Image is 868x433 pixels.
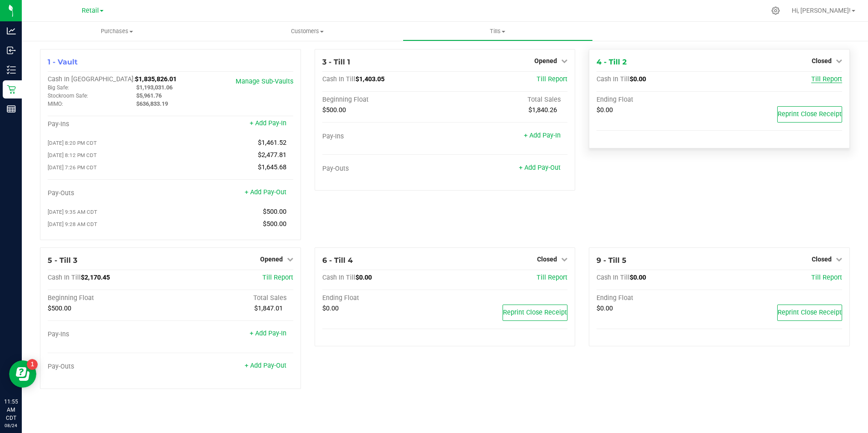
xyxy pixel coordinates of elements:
span: Customers [212,27,402,35]
div: Pay-Ins [322,133,445,141]
a: Till Report [537,274,567,281]
a: + Add Pay-In [250,330,286,337]
span: 3 - Till 1 [322,58,350,66]
span: Purchases [22,27,212,35]
inline-svg: Reports [7,104,16,113]
span: [DATE] 9:28 AM CDT [48,221,97,227]
inline-svg: Analytics [7,26,16,35]
div: Beginning Float [322,96,445,104]
a: Till Report [262,274,293,281]
button: Reprint Close Receipt [503,305,567,321]
inline-svg: Retail [7,85,16,94]
span: $500.00 [48,305,71,312]
div: Beginning Float [48,294,170,302]
a: + Add Pay-In [250,119,286,127]
inline-svg: Inventory [7,65,16,74]
a: + Add Pay-Out [245,188,286,196]
div: Ending Float [597,96,719,104]
span: $0.00 [630,274,646,281]
span: $500.00 [263,220,286,228]
span: Cash In Till [322,75,355,83]
a: Customers [212,22,402,41]
span: $500.00 [263,208,286,216]
span: $1,835,826.01 [135,75,177,83]
span: $1,193,031.06 [136,84,173,91]
a: Till Report [811,75,842,83]
span: $5,961.76 [136,92,162,99]
div: Ending Float [597,294,719,302]
span: Opened [534,57,557,64]
div: Manage settings [770,6,781,15]
span: 4 - Till 2 [597,58,626,66]
span: Closed [537,256,557,263]
span: $2,170.45 [81,274,110,281]
a: Purchases [22,22,212,41]
button: Reprint Close Receipt [777,305,842,321]
span: Opened [260,256,283,263]
span: $1,461.52 [258,139,286,147]
div: Total Sales [170,294,293,302]
span: Reprint Close Receipt [503,309,567,316]
span: $1,645.68 [258,163,286,171]
button: Reprint Close Receipt [777,106,842,123]
div: Total Sales [445,96,567,104]
span: 5 - Till 3 [48,256,77,265]
span: MIMO: [48,101,63,107]
span: $1,403.05 [355,75,385,83]
span: 1 - Vault [48,58,78,66]
a: Till Report [811,274,842,281]
span: [DATE] 9:35 AM CDT [48,209,97,215]
span: $636,833.19 [136,100,168,107]
a: Manage Sub-Vaults [236,78,293,85]
div: Pay-Outs [322,165,445,173]
a: Till Report [537,75,567,83]
span: Hi, [PERSON_NAME]! [792,7,851,14]
span: Reprint Close Receipt [778,110,842,118]
div: Pay-Ins [48,120,170,128]
a: Tills [403,22,593,41]
span: Closed [812,256,832,263]
span: Stockroom Safe: [48,93,88,99]
span: Cash In Till [322,274,355,281]
span: [DATE] 7:26 PM CDT [48,164,97,171]
span: $0.00 [322,305,339,312]
div: Ending Float [322,294,445,302]
span: $0.00 [597,106,613,114]
span: 9 - Till 5 [597,256,626,265]
span: Cash In Till [597,75,630,83]
span: $1,840.26 [528,106,557,114]
span: Reprint Close Receipt [778,309,842,316]
span: Tills [403,27,592,35]
span: [DATE] 8:20 PM CDT [48,140,97,146]
a: + Add Pay-In [524,132,561,139]
iframe: Resource center [9,360,36,388]
div: Pay-Outs [48,363,170,371]
p: 08/24 [4,422,18,429]
a: + Add Pay-Out [245,362,286,369]
span: [DATE] 8:12 PM CDT [48,152,97,158]
inline-svg: Inbound [7,46,16,55]
span: Retail [82,7,99,15]
span: Cash In Till [48,274,81,281]
span: $2,477.81 [258,151,286,159]
span: 6 - Till 4 [322,256,353,265]
div: Pay-Outs [48,189,170,197]
span: Closed [812,57,832,64]
span: $0.00 [630,75,646,83]
p: 11:55 AM CDT [4,398,18,422]
span: $0.00 [355,274,372,281]
iframe: Resource center unread badge [27,359,38,370]
a: + Add Pay-Out [519,164,561,172]
span: Big Safe: [48,84,69,91]
div: Pay-Ins [48,330,170,339]
span: $1,847.01 [254,305,283,312]
span: $0.00 [597,305,613,312]
span: Cash In Till [597,274,630,281]
span: Cash In [GEOGRAPHIC_DATA]: [48,75,135,83]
